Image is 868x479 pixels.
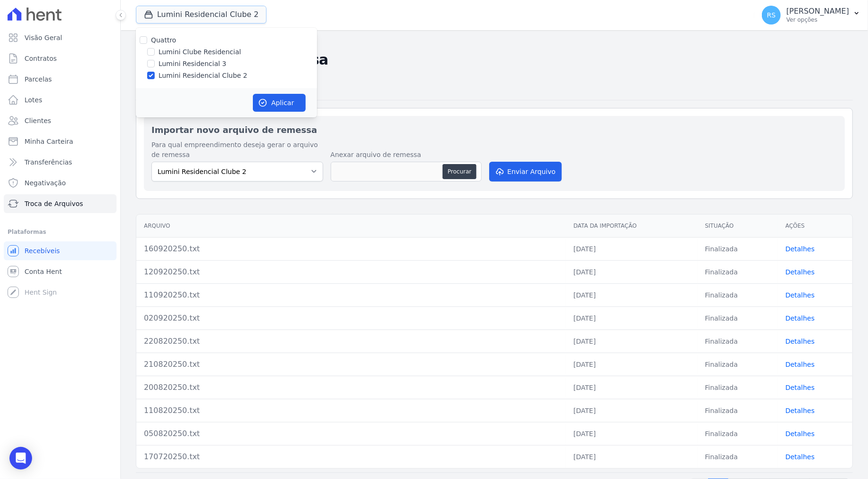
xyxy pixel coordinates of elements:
div: 110820250.txt [144,405,559,416]
div: 170720250.txt [144,451,559,462]
th: Ações [778,215,852,238]
label: Lumini Residencial Clube 2 [159,71,247,81]
span: Contratos [25,54,57,63]
a: Detalhes [785,384,815,391]
a: Conta Hent [4,262,117,281]
button: Lumini Residencial Clube 2 [136,6,267,24]
td: [DATE] [566,399,698,422]
button: Procurar [442,164,476,179]
a: Recebíveis [4,241,117,260]
span: Parcelas [25,74,52,84]
td: Finalizada [698,399,778,422]
a: Parcelas [4,70,117,89]
button: Enviar Arquivo [489,162,562,182]
td: Finalizada [698,445,778,468]
a: Minha Carteira [4,132,117,151]
span: Troca de Arquivos [25,199,83,208]
td: Finalizada [698,376,778,399]
span: Recebíveis [25,246,60,256]
span: RS [767,12,776,18]
td: [DATE] [566,422,698,445]
span: Visão Geral [25,33,62,42]
a: Detalhes [785,314,815,322]
a: Contratos [4,49,117,68]
td: [DATE] [566,306,698,330]
span: Conta Hent [25,267,62,276]
a: Detalhes [785,268,815,276]
td: Finalizada [698,306,778,330]
p: [PERSON_NAME] [786,7,849,16]
div: Open Intercom Messenger [9,447,32,470]
span: Clientes [25,116,51,125]
div: 200820250.txt [144,382,559,393]
div: 110920250.txt [144,289,559,301]
span: Lotes [25,95,42,105]
td: [DATE] [566,330,698,353]
div: 210820250.txt [144,359,559,370]
h2: Importar novo arquivo de remessa [151,124,837,136]
a: Transferências [4,153,117,172]
td: Finalizada [698,260,778,283]
a: Detalhes [785,453,815,461]
th: Arquivo [136,215,566,238]
td: Finalizada [698,330,778,353]
label: Anexar arquivo de remessa [331,150,482,160]
td: Finalizada [698,237,778,260]
td: [DATE] [566,237,698,260]
button: Aplicar [253,94,306,112]
nav: Breadcrumb [136,38,853,48]
td: [DATE] [566,445,698,468]
div: 120920250.txt [144,266,559,278]
a: Detalhes [785,407,815,414]
span: Transferências [25,157,72,167]
td: Finalizada [698,422,778,445]
div: Plataformas [8,226,113,238]
div: 020920250.txt [144,313,559,324]
a: Detalhes [785,361,815,368]
td: Finalizada [698,283,778,306]
div: 160920250.txt [144,243,559,255]
th: Data da Importação [566,215,698,238]
a: Detalhes [785,291,815,299]
a: Detalhes [785,245,815,253]
h2: Importações de Remessa [136,51,853,68]
a: Lotes [4,91,117,109]
td: [DATE] [566,283,698,306]
td: [DATE] [566,376,698,399]
a: Clientes [4,111,117,130]
a: Troca de Arquivos [4,194,117,213]
div: 050820250.txt [144,428,559,439]
td: [DATE] [566,260,698,283]
a: Detalhes [785,430,815,438]
a: Detalhes [785,338,815,345]
div: 220820250.txt [144,336,559,347]
span: Negativação [25,178,66,188]
label: Para qual empreendimento deseja gerar o arquivo de remessa [151,140,323,160]
a: Visão Geral [4,28,117,47]
a: Negativação [4,173,117,192]
th: Situação [698,215,778,238]
p: Ver opções [786,16,849,24]
span: Minha Carteira [25,137,73,146]
label: Lumini Residencial 3 [159,59,226,69]
label: Lumini Clube Residencial [159,47,241,57]
td: [DATE] [566,353,698,376]
td: Finalizada [698,353,778,376]
button: RS [PERSON_NAME] Ver opções [754,2,868,28]
label: Quattro [151,36,176,44]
